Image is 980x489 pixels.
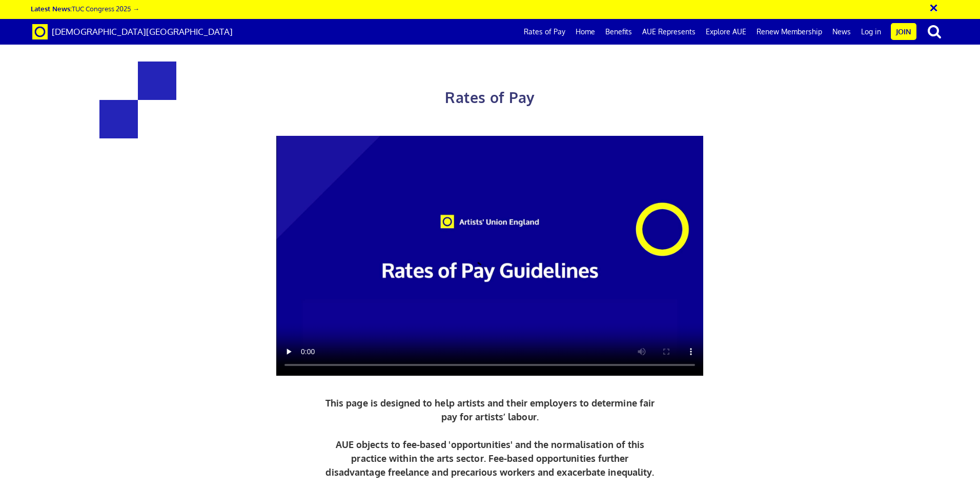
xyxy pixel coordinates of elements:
[751,19,827,45] a: Renew Membership
[827,19,856,45] a: News
[31,4,139,13] a: Latest News:TUC Congress 2025 →
[519,19,570,45] a: Rates of Pay
[918,21,950,42] button: search
[445,88,535,107] span: Rates of Pay
[856,19,886,45] a: Log in
[600,19,637,45] a: Benefits
[25,19,240,45] a: Brand [DEMOGRAPHIC_DATA][GEOGRAPHIC_DATA]
[570,19,600,45] a: Home
[52,26,233,37] span: [DEMOGRAPHIC_DATA][GEOGRAPHIC_DATA]
[701,19,751,45] a: Explore AUE
[891,23,916,40] a: Join
[31,4,72,13] strong: Latest News:
[637,19,701,45] a: AUE Represents
[323,396,658,479] p: This page is designed to help artists and their employers to determine fair pay for artists’ labo...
